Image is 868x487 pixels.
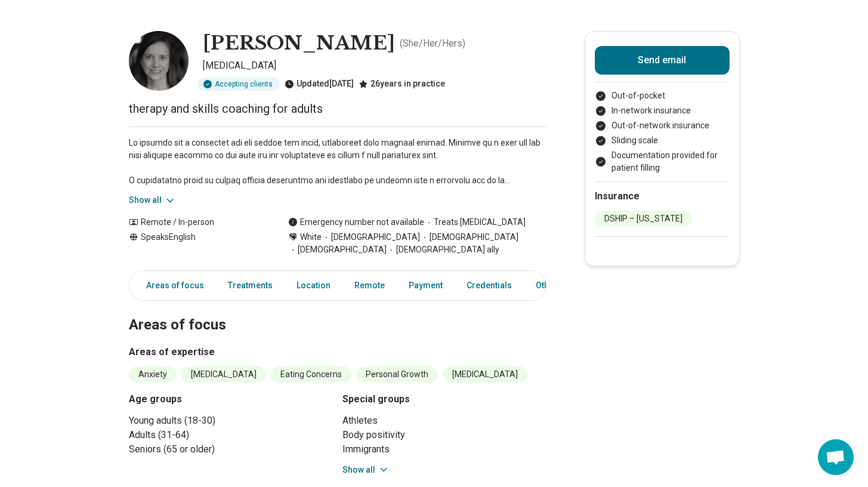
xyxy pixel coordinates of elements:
button: Show all [129,194,176,206]
div: Emergency number not available [288,216,424,229]
h3: Areas of expertise [129,345,546,359]
button: Send email [595,46,730,75]
li: Immigrants [342,442,546,457]
span: [DEMOGRAPHIC_DATA] [322,231,420,243]
a: Treatments [221,273,280,298]
span: [DEMOGRAPHIC_DATA] [288,243,387,256]
span: [DEMOGRAPHIC_DATA] [420,231,518,243]
div: Accepting clients [198,78,280,91]
a: Credentials [459,273,519,298]
li: Documentation provided for patient filling [595,149,730,174]
span: Treats [MEDICAL_DATA] [424,216,526,229]
button: Show all [342,464,390,476]
h3: Age groups [129,392,333,406]
p: [MEDICAL_DATA] [203,58,546,73]
li: Athletes [342,414,546,428]
p: ( She/Her/Hers ) [400,36,465,51]
li: Personal Growth [356,366,438,383]
li: Seniors (65 or older) [129,442,333,457]
h2: Insurance [595,189,730,204]
div: Updated [DATE] [285,78,354,91]
a: Other [529,273,572,298]
img: Martha Golden, Psychologist [129,31,189,91]
li: Eating Concerns [271,366,351,383]
li: Out-of-network insurance [595,119,730,132]
a: Location [289,273,338,298]
li: Sliding scale [595,134,730,147]
span: White [300,231,322,243]
p: Lo ipsumdo sit a consectet adi eli seddoe tem incid, utlaboreet dolo magnaal enimad. Minimve qu n... [129,137,546,187]
li: In-network insurance [595,104,730,117]
h1: [PERSON_NAME] [203,31,395,56]
li: DSHIP – [US_STATE] [595,211,692,227]
div: Speaks English [129,231,264,256]
li: Anxiety [129,366,177,383]
div: 26 years in practice [359,78,445,91]
li: Young adults (18-30) [129,414,333,428]
h3: Special groups [342,392,546,406]
p: therapy and skills coaching for adults [129,100,546,117]
h2: Areas of focus [129,286,546,335]
li: Adults (31-64) [129,428,333,442]
div: Remote / In-person [129,216,264,229]
a: Areas of focus [132,273,211,298]
li: [MEDICAL_DATA] [443,366,527,383]
ul: Payment options [595,90,730,174]
li: Body positivity [342,428,546,442]
li: Out-of-pocket [595,90,730,102]
a: Remote [347,273,392,298]
a: Payment [401,273,450,298]
div: Open chat [818,439,854,475]
span: [DEMOGRAPHIC_DATA] ally [387,243,499,256]
li: [MEDICAL_DATA] [181,366,266,383]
